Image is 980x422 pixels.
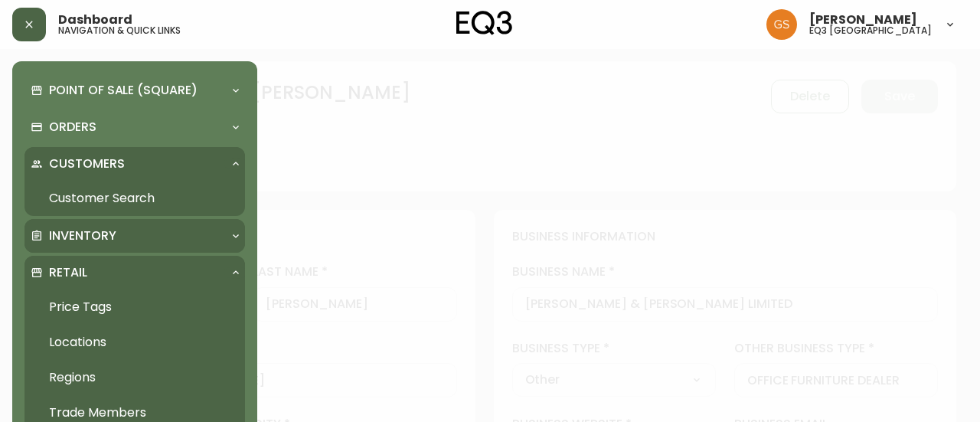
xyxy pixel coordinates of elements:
[58,14,132,26] span: Dashboard
[24,181,245,216] a: Customer Search
[24,74,245,107] div: Point of Sale (Square)
[49,155,125,172] p: Customers
[766,9,797,40] img: 6b403d9c54a9a0c30f681d41f5fc2571
[24,256,245,290] div: Retail
[24,325,245,360] a: Locations
[49,227,116,244] p: Inventory
[24,360,245,395] a: Regions
[456,11,513,35] img: logo
[24,110,245,144] div: Orders
[49,119,96,136] p: Orders
[809,14,917,26] span: [PERSON_NAME]
[58,26,181,35] h5: navigation & quick links
[24,147,245,181] div: Customers
[49,82,198,99] p: Point of Sale (Square)
[24,290,245,325] a: Price Tags
[49,264,87,281] p: Retail
[809,26,932,35] h5: eq3 [GEOGRAPHIC_DATA]
[24,219,245,253] div: Inventory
